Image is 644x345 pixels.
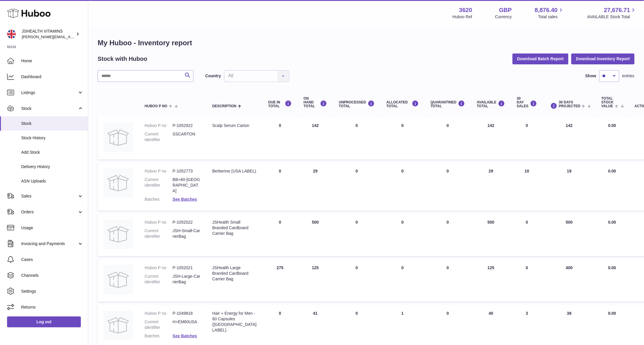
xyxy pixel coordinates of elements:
dt: Huboo P no [145,168,173,174]
span: 0 [447,265,449,270]
span: Stock History [21,135,84,141]
div: AVAILABLE Total [477,100,505,108]
td: 0 [333,163,381,211]
img: product image [104,168,133,198]
dd: JSH-Small-CarrierBag [173,228,201,239]
a: Log out [7,316,81,327]
dt: Batches [145,333,173,339]
h2: Stock with Huboo [98,55,147,63]
a: See Batches [173,334,197,338]
span: Delivery History [21,164,84,170]
span: 0 [447,220,449,225]
dd: BB+60-[GEOGRAPHIC_DATA] [173,177,201,194]
strong: 3620 [459,6,472,14]
dd: SSCARTON [173,131,201,143]
td: 0 [381,163,425,211]
label: Show [585,73,596,79]
img: product image [104,265,133,294]
span: Home [21,58,84,64]
div: ALLOCATED Total [386,100,419,108]
span: Invoicing and Payments [21,241,77,247]
span: Description [212,104,236,108]
span: Stock [21,106,77,111]
td: 0 [381,117,425,160]
span: 8,876.40 [535,6,558,14]
div: Hair + Energy for Men - 60 Capsules ([GEOGRAPHIC_DATA] LABEL) [212,311,256,333]
dt: Current identifier [145,131,173,143]
dd: JSH-Large-CarrierBag [173,274,201,285]
td: 0 [333,117,381,160]
span: Orders [21,209,77,215]
div: DUE IN TOTAL [268,100,292,108]
td: 142 [471,117,511,160]
span: 0 [447,169,449,173]
span: Returns [21,304,84,310]
td: 142 [298,117,333,160]
button: Download Inventory Report [571,53,635,64]
span: Stock [21,121,84,126]
dt: Huboo P no [145,311,173,316]
button: Download Batch Report [513,53,569,64]
div: UNPROCESSED Total [339,100,375,108]
td: 275 [262,259,298,302]
dd: P-1052021 [173,265,201,271]
td: 0 [333,214,381,256]
span: [PERSON_NAME][EMAIL_ADDRESS][DOMAIN_NAME] [22,34,118,39]
span: 0.00 [608,265,616,270]
td: 400 [543,259,596,302]
td: 500 [543,214,596,256]
dt: Current identifier [145,228,173,239]
span: 0.00 [608,220,616,225]
span: Cases [21,257,84,262]
td: 29 [298,163,333,211]
td: 142 [543,117,596,160]
div: ON HAND Total [303,97,327,108]
dt: Current identifier [145,177,173,194]
td: 19 [543,163,596,211]
dt: Batches [145,197,173,202]
span: ASN Uploads [21,178,84,184]
div: Berberine (USA LABEL) [212,168,256,174]
td: 0 [333,259,381,302]
td: 0 [262,214,298,256]
td: 0 [511,259,543,302]
label: Country [205,73,221,79]
span: Channels [21,273,84,278]
td: 0 [381,214,425,256]
img: product image [104,123,133,152]
img: francesca@jshealthvitamins.com [7,30,16,38]
dt: Current identifier [145,319,173,330]
dd: P-1052922 [173,123,201,128]
div: Huboo Ref [453,14,472,20]
td: 0 [262,163,298,211]
td: 10 [511,163,543,211]
td: 125 [471,259,511,302]
span: 0.00 [608,311,616,316]
span: Add Stock [21,150,84,155]
strong: GBP [499,6,512,14]
span: 0 [447,123,449,128]
div: Scalp Serum Carton [212,123,256,128]
span: Settings [21,289,84,294]
dt: Current identifier [145,274,173,285]
img: product image [104,311,133,340]
dt: Huboo P no [145,123,173,128]
span: Total sales [538,14,564,20]
div: JSHealth Large Branded Cardboard Carrier Bag [212,265,256,282]
td: 0 [511,214,543,256]
span: 0.00 [608,123,616,128]
span: Huboo P no [145,104,167,108]
dd: P-1052773 [173,168,201,174]
span: Usage [21,225,84,231]
td: 29 [471,163,511,211]
div: JSHEALTH VITAMINS [22,29,75,40]
td: 125 [298,259,333,302]
span: Total stock value [601,97,614,108]
dd: P-1052022 [173,220,201,225]
td: 0 [511,117,543,160]
dt: Huboo P no [145,220,173,225]
a: See Batches [173,197,197,202]
span: AVAILABLE Stock Total [587,14,637,20]
span: 27,676.71 [604,6,630,14]
span: entries [622,73,635,79]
